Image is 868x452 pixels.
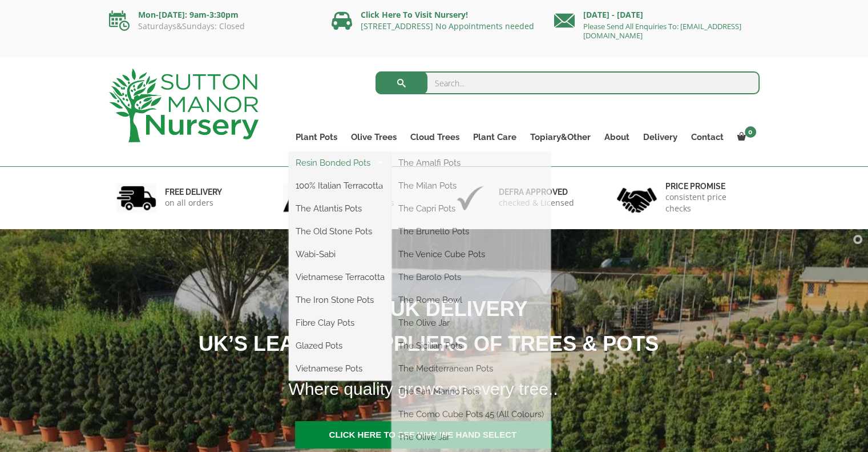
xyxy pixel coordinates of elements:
a: Topiary&Other [523,129,597,145]
img: 4.jpg [617,181,657,215]
a: About [597,129,636,145]
a: Plant Pots [289,129,344,145]
a: 100% Italian Terracotta [289,177,391,194]
a: Resin Bonded Pots [289,154,391,171]
h1: Where quality grows on every tree.. [274,372,835,406]
a: The Sicilian Pots [391,337,551,354]
a: The Rome Bowl [391,291,551,309]
img: logo [109,69,259,142]
h6: FREE DELIVERY [165,187,222,197]
a: The Mediterranean Pots [391,360,551,377]
h1: FREE UK DELIVERY UK’S LEADING SUPPLIERS OF TREES & POTS [9,291,834,361]
a: Cloud Trees [403,129,466,145]
a: Delivery [636,129,684,145]
a: The Milan Pots [391,177,551,194]
a: The Brunello Pots [391,223,551,240]
h6: Price promise [665,181,752,191]
p: Mon-[DATE]: 9am-3:30pm [109,8,314,22]
a: Wabi-Sabi [289,246,391,263]
input: Search... [376,71,760,94]
p: Saturdays&Sundays: Closed [109,22,314,31]
a: The Atlantis Pots [289,200,391,217]
a: The Barolo Pots [391,269,551,286]
a: The Iron Stone Pots [289,291,391,309]
a: The Capri Pots [391,200,551,217]
p: consistent price checks [665,191,752,214]
a: [STREET_ADDRESS] No Appointments needed [361,21,534,31]
a: The Venice Cube Pots [391,246,551,263]
p: on all orders [165,197,222,209]
a: The Amalfi Pots [391,154,551,171]
a: Glazed Pots [289,337,391,354]
a: The Olive Jar [391,314,551,331]
a: Please Send All Enquiries To: [EMAIL_ADDRESS][DOMAIN_NAME] [583,21,741,41]
a: Contact [684,129,730,145]
a: Vietnamese Terracotta [289,269,391,286]
a: Olive Trees [344,129,403,145]
a: The Old Stone Pots [289,223,391,240]
span: 0 [745,126,756,138]
a: The San Marino Pots [391,383,551,400]
a: The Como Cube Pots 45 (All Colours) [391,406,551,423]
a: 0 [730,129,760,145]
a: Click Here To Visit Nursery! [361,9,468,20]
a: Vietnamese Pots [289,360,391,377]
a: Fibre Clay Pots [289,314,391,331]
img: 2.jpg [283,183,323,213]
p: [DATE] - [DATE] [554,8,760,22]
img: 1.jpg [116,183,156,213]
a: Plant Care [466,129,523,145]
a: The Olive Jar [391,429,551,446]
